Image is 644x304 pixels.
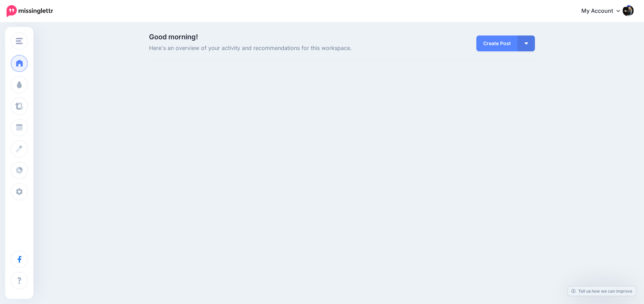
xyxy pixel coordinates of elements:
img: menu.png [16,38,23,44]
img: Missinglettr [7,5,53,17]
span: Here's an overview of your activity and recommendations for this workspace. [149,44,403,53]
span: Good morning! [149,33,198,41]
img: arrow-down-white.png [525,42,528,44]
a: My Account [574,3,634,20]
a: Create Post [476,36,518,51]
a: Tell us how we can improve [568,286,636,296]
